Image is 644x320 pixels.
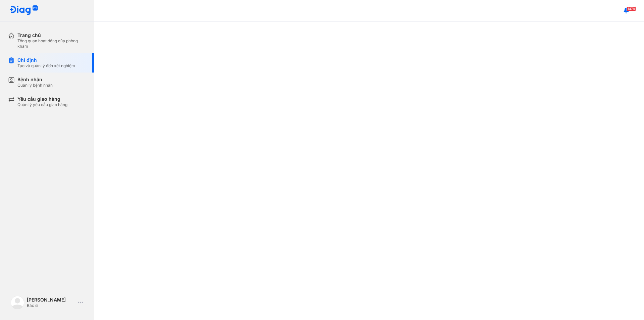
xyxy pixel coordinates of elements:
[17,102,67,107] div: Quản lý yêu cầu giao hàng
[17,57,75,63] div: Chỉ định
[17,77,53,83] div: Bệnh nhân
[27,303,75,308] div: Bác sĩ
[17,96,67,102] div: Yêu cầu giao hàng
[17,63,75,68] div: Tạo và quản lý đơn xét nghiệm
[11,296,24,309] img: logo
[627,6,636,11] span: 1479
[17,32,86,38] div: Trang chủ
[27,297,75,303] div: [PERSON_NAME]
[9,5,38,16] img: logo
[17,83,53,88] div: Quản lý bệnh nhân
[17,38,86,49] div: Tổng quan hoạt động của phòng khám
